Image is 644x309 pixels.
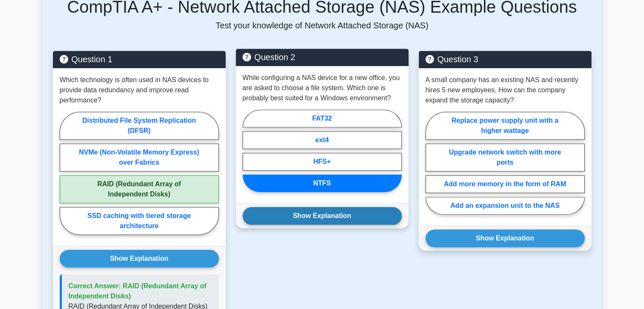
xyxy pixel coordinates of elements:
label: Upgrade network switch with more ports [426,143,585,171]
h5: Question 2 [243,52,402,62]
label: NTFS [243,174,402,192]
label: FAT32 [243,110,402,127]
label: Add more memory in the form of RAM [426,175,585,193]
span: Correct Answer: RAID (Redundant Array of Independent Disks) [69,282,207,300]
p: Which technology is often used in NAS devices to provide data redundancy and improve read perform... [60,75,219,105]
h5: Question 1 [60,54,219,64]
h5: Question 3 [426,54,585,64]
label: Distributed File System Replication (DFSR) [60,112,219,140]
label: Replace power supply unit with a higher wattage [426,112,585,140]
label: NVMe (Non-Volatile Memory Express) over Fabrics [60,143,219,171]
p: Test your knowledge of Network Attached Storage (NAS) [53,20,591,30]
button: Show Explanation [243,207,402,225]
label: ext4 [243,131,402,149]
p: While configuring a NAS device for a new office, you are asked to choose a file system. Which one... [243,73,402,103]
label: RAID (Redundant Array of Independent Disks) [60,175,219,203]
button: Show Explanation [60,250,219,268]
label: Add an expansion unit to the NAS [426,197,585,215]
button: Show Explanation [426,229,585,247]
label: SSD caching with tiered storage architecture [60,207,219,235]
p: A small company has an existing NAS and recently hires 5 new employees. How can the company expan... [426,75,585,105]
label: HFS+ [243,153,402,171]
